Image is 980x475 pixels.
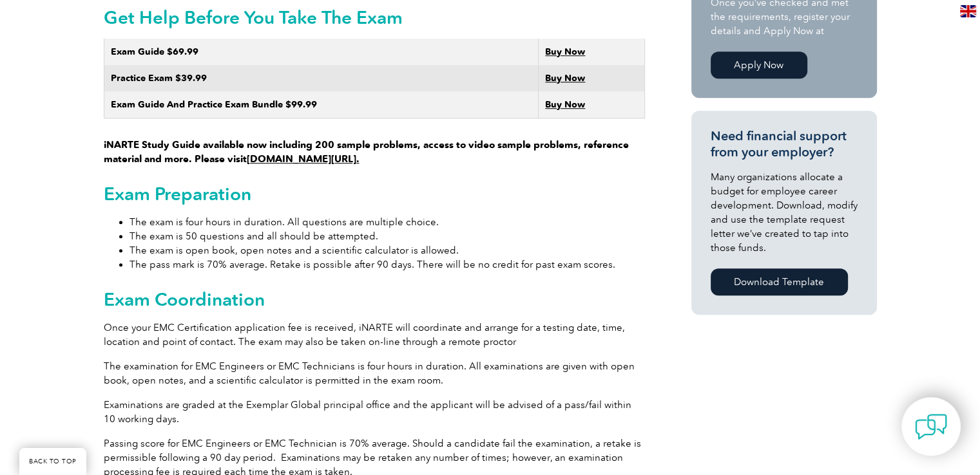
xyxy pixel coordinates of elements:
[247,153,360,165] a: [DOMAIN_NAME][URL].
[104,359,645,387] p: The examination for EMC Engineers or EMC Technicians is four hours in duration. All examinations ...
[130,215,645,229] li: The exam is four hours in duration. All questions are multiple choice.
[104,7,645,28] h2: Get Help Before You Take The Exam
[545,73,585,84] a: Buy Now
[915,411,947,443] img: contact-chat.png
[711,170,858,255] p: Many organizations allocate a budget for employee career development. Download, modify and use th...
[130,243,645,257] li: The exam is open book, open notes and a scientific calculator is allowed.
[130,229,645,243] li: The exam is 50 questions and all should be attempted.
[104,289,645,310] h2: Exam Coordination
[111,73,207,84] strong: Practice Exam $39.99
[130,257,645,272] li: The pass mark is 70% average. Retake is possible after 90 days. There will be no credit for past ...
[19,448,86,475] a: BACK TO TOP
[960,5,976,17] img: en
[111,46,198,57] strong: Exam Guide $69.99
[545,46,585,57] a: Buy Now
[104,398,645,426] p: Examinations are graded at the Exemplar Global principal office and the applicant will be advised...
[711,128,858,160] h3: Need financial support from your employer?
[711,51,807,79] a: Apply Now
[104,139,629,165] strong: iNARTE Study Guide available now including 200 sample problems, access to video sample problems, ...
[711,268,848,295] a: Download Template
[545,99,585,110] a: Buy Now
[104,183,645,204] h2: Exam Preparation
[111,99,317,110] strong: Exam Guide And Practice Exam Bundle $99.99
[104,321,645,349] p: Once your EMC Certification application fee is received, iNARTE will coordinate and arrange for a...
